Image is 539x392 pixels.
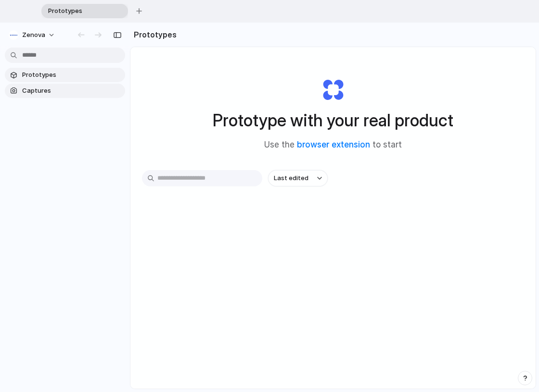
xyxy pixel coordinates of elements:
[22,70,121,80] span: Prototypes
[213,108,453,133] h1: Prototype with your real product
[22,86,121,96] span: Captures
[5,68,125,82] a: Prototypes
[41,4,128,18] div: Prototypes
[44,6,113,16] span: Prototypes
[268,170,328,186] button: Last edited
[297,140,370,149] a: browser extension
[130,29,177,40] h2: Prototypes
[5,27,60,43] button: Zenova
[264,139,402,151] span: Use the to start
[5,84,125,98] a: Captures
[274,173,308,183] span: Last edited
[22,30,45,40] span: Zenova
